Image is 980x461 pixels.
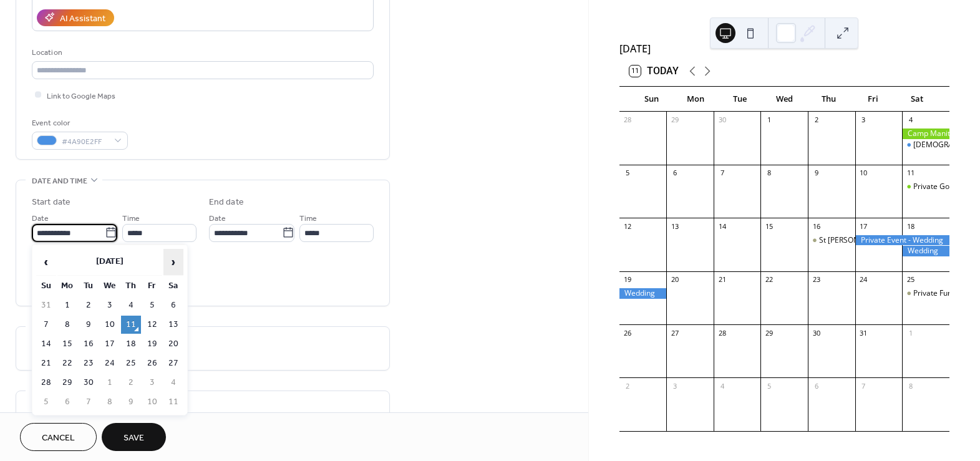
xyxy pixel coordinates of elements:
[623,115,633,125] div: 28
[209,211,226,225] span: Date
[121,316,141,334] td: 11
[913,288,969,299] div: Private Function
[859,115,868,125] div: 3
[808,235,855,246] div: St James Student Golf
[47,89,115,102] span: Link to Google Maps
[100,335,120,353] td: 17
[906,275,915,284] div: 25
[60,12,105,25] div: AI Assistant
[36,374,56,392] td: 28
[142,354,162,372] td: 26
[764,168,774,178] div: 8
[902,288,949,299] div: Private Function
[623,328,633,337] div: 26
[36,393,56,411] td: 5
[163,393,183,411] td: 11
[57,354,77,372] td: 22
[163,316,183,334] td: 13
[37,9,114,26] button: AI Assistant
[906,381,915,391] div: 8
[57,393,77,411] td: 6
[32,117,125,130] div: Event color
[121,277,141,295] th: Th
[32,175,87,188] span: Date and time
[902,182,949,192] div: Private Golf Event
[717,381,727,391] div: 4
[859,328,868,337] div: 31
[20,423,97,451] button: Cancel
[718,87,762,112] div: Tue
[57,316,77,334] td: 8
[36,316,56,334] td: 7
[859,381,868,391] div: 7
[670,275,679,284] div: 20
[142,393,162,411] td: 10
[62,135,108,148] span: #4A90E2FF
[717,168,727,178] div: 7
[121,296,141,314] td: 4
[855,235,949,246] div: Private Event - Wedding
[36,277,56,295] th: Su
[859,168,868,178] div: 10
[906,115,915,125] div: 4
[142,277,162,295] th: Fr
[717,115,727,125] div: 30
[619,288,667,299] div: Wedding
[100,296,120,314] td: 3
[851,87,895,112] div: Fri
[79,316,99,334] td: 9
[121,335,141,353] td: 18
[812,328,821,337] div: 30
[670,115,679,125] div: 29
[36,335,56,353] td: 14
[79,335,99,353] td: 16
[764,381,774,391] div: 5
[895,87,939,112] div: Sat
[163,354,183,372] td: 27
[670,168,679,178] div: 6
[121,374,141,392] td: 2
[79,296,99,314] td: 2
[807,87,851,112] div: Thu
[142,296,162,314] td: 5
[764,275,774,284] div: 22
[764,115,774,125] div: 1
[812,115,821,125] div: 2
[79,354,99,372] td: 23
[32,211,49,225] span: Date
[902,129,949,139] div: Camp Manitou
[209,196,244,209] div: End date
[717,275,727,284] div: 21
[670,381,679,391] div: 3
[102,423,166,451] button: Save
[57,374,77,392] td: 29
[629,87,674,112] div: Sun
[674,87,718,112] div: Mon
[36,354,56,372] td: 21
[57,296,77,314] td: 1
[100,374,120,392] td: 1
[142,335,162,353] td: 19
[859,275,868,284] div: 24
[902,246,949,256] div: Wedding
[164,250,183,274] span: ›
[819,235,931,246] div: St [PERSON_NAME] Student Golf
[623,221,633,231] div: 12
[812,168,821,178] div: 9
[670,328,679,337] div: 27
[79,393,99,411] td: 7
[100,316,120,334] td: 10
[32,46,371,59] div: Location
[906,168,915,178] div: 11
[122,211,140,225] span: Time
[619,41,949,56] div: [DATE]
[100,354,120,372] td: 24
[717,328,727,337] div: 28
[79,374,99,392] td: 30
[764,221,774,231] div: 15
[142,374,162,392] td: 3
[812,221,821,231] div: 16
[42,432,75,445] span: Cancel
[142,316,162,334] td: 12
